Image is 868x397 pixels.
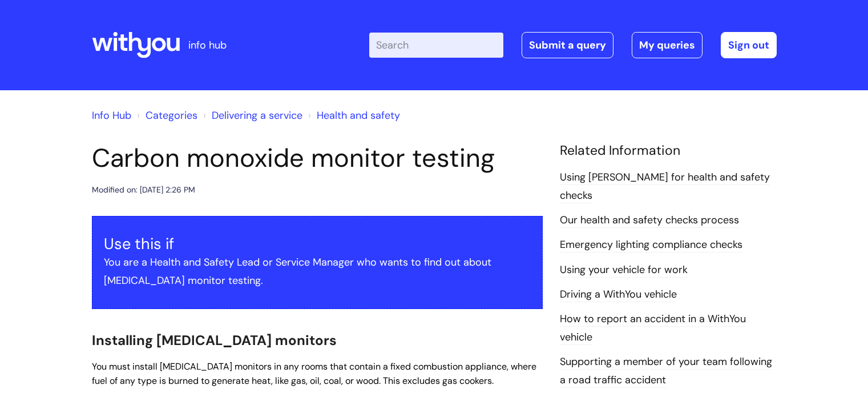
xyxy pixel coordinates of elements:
p: info hub [188,36,227,54]
li: Delivering a service [200,106,302,125]
a: My queries [632,32,703,58]
h3: Use this if [104,235,531,253]
input: Search [369,33,503,58]
a: Info Hub [92,109,131,122]
div: | - [369,32,777,58]
h1: Carbon monoxide monitor testing [92,143,543,174]
a: Emergency lighting compliance checks [560,238,742,252]
a: Our health and safety checks process [560,213,739,228]
a: Sign out [721,32,777,58]
li: Health and safety [305,106,400,125]
a: Using [PERSON_NAME] for health and safety checks [560,170,770,203]
a: Supporting a member of your team following a road traffic accident [560,355,772,388]
a: Categories [146,109,197,122]
span: You must install [MEDICAL_DATA] monitors in any rooms that contain a fixed combustion appliance, ... [92,360,536,387]
a: Delivering a service [212,109,302,122]
a: Using your vehicle for work [560,263,688,278]
a: Submit a query [522,32,613,58]
li: Solution home [134,106,197,125]
h4: Related Information [560,143,777,159]
span: Installing [MEDICAL_DATA] monitors [92,331,337,349]
p: You are a Health and Safety Lead or Service Manager who wants to find out about [MEDICAL_DATA] mo... [104,253,531,290]
a: How to report an accident in a WithYou vehicle [560,312,746,345]
a: Health and safety [317,109,400,122]
a: Driving a WithYou vehicle [560,287,677,302]
div: Modified on: [DATE] 2:26 PM [92,183,195,197]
